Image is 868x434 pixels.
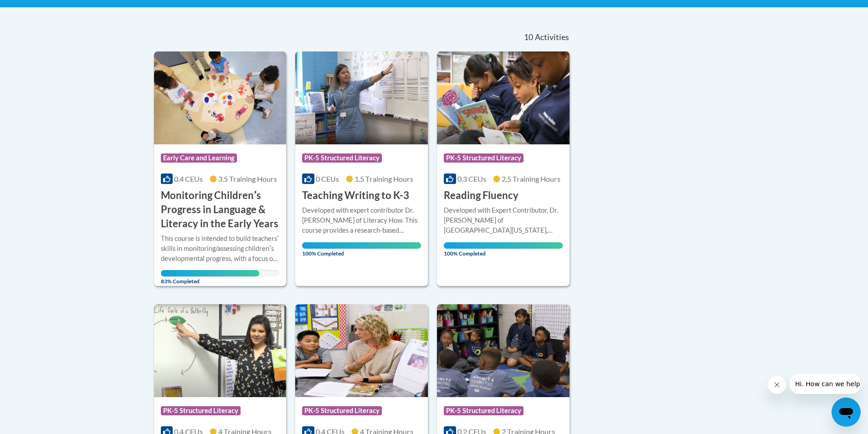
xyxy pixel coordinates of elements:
[535,32,569,42] span: Activities
[444,153,524,163] span: PK-5 Structured Literacy
[302,242,421,257] span: 100% Completed
[457,174,486,183] span: 0.3 CEUs
[302,242,421,249] div: Your progress
[354,174,413,183] span: 1.5 Training Hours
[437,51,570,144] img: Course Logo
[161,153,237,163] span: Early Care and Learning
[302,205,421,235] div: Developed with expert contributor Dr. [PERSON_NAME] of Literacy How. This course provides a resea...
[5,6,74,14] span: Hi. How can we help?
[161,270,260,285] span: 83% Completed
[295,304,428,397] img: Course Logo
[316,174,339,183] span: 0 CEUs
[832,398,861,427] iframe: Button to launch messaging window
[218,174,277,183] span: 3.5 Training Hours
[154,304,287,397] img: Course Logo
[524,32,533,42] span: 10
[161,406,241,415] span: PK-5 Structured Literacy
[302,189,409,203] h3: Teaching Writing to K-3
[174,174,203,183] span: 0.4 CEUs
[437,304,570,397] img: Course Logo
[161,234,280,264] div: This course is intended to build teachersʹ skills in monitoring/assessing childrenʹs developmenta...
[768,376,786,394] iframe: Close message
[444,242,563,257] span: 100% Completed
[444,205,563,235] div: Developed with Expert Contributor, Dr. [PERSON_NAME] of [GEOGRAPHIC_DATA][US_STATE], [GEOGRAPHIC_...
[502,174,560,183] span: 2.5 Training Hours
[444,189,519,203] h3: Reading Fluency
[154,51,287,144] img: Course Logo
[444,242,563,249] div: Your progress
[161,189,280,230] h3: Monitoring Childrenʹs Progress in Language & Literacy in the Early Years
[437,51,570,286] a: Course LogoPK-5 Structured Literacy0.3 CEUs2.5 Training Hours Reading FluencyDeveloped with Exper...
[295,51,428,286] a: Course LogoPK-5 Structured Literacy0 CEUs1.5 Training Hours Teaching Writing to K-3Developed with...
[444,406,524,415] span: PK-5 Structured Literacy
[790,374,861,394] iframe: Message from company
[302,153,382,163] span: PK-5 Structured Literacy
[302,406,382,415] span: PK-5 Structured Literacy
[295,51,428,144] img: Course Logo
[161,270,260,276] div: Your progress
[154,51,287,286] a: Course LogoEarly Care and Learning0.4 CEUs3.5 Training Hours Monitoring Childrenʹs Progress in La...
